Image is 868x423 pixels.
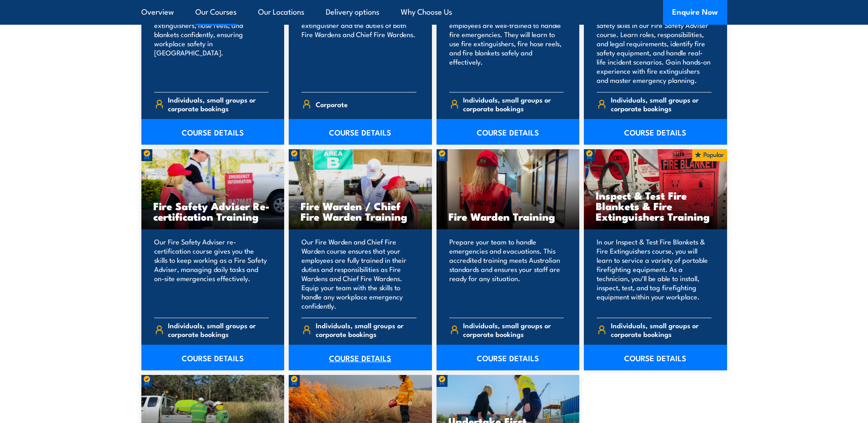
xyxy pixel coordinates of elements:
span: Individuals, small groups or corporate bookings [611,321,712,338]
span: Individuals, small groups or corporate bookings [316,321,416,338]
span: Individuals, small groups or corporate bookings [463,95,564,113]
p: Prepare your team to handle emergencies and evacuations. This accredited training meets Australia... [449,237,564,310]
p: Our Fire Extinguisher and Fire Warden course will ensure your employees are well-trained to handl... [449,2,564,85]
a: COURSE DETAILS [289,345,432,370]
h3: Fire Warden Training [448,211,568,222]
p: Our Fire Warden and Chief Fire Warden course ensures that your employees are fully trained in the... [302,237,416,310]
p: In our Inspect & Test Fire Blankets & Fire Extinguishers course, you will learn to service a vari... [597,237,712,310]
span: Corporate [316,97,348,111]
p: Our Fire Safety Adviser re-certification course gives you the skills to keep working as a Fire Sa... [154,237,269,310]
a: COURSE DETAILS [141,119,285,145]
span: Individuals, small groups or corporate bookings [168,321,269,338]
a: COURSE DETAILS [141,345,285,370]
a: COURSE DETAILS [584,119,727,145]
a: COURSE DETAILS [437,119,580,145]
h3: Fire Safety Adviser Re-certification Training [153,201,273,222]
h3: Fire Warden / Chief Fire Warden Training [301,201,420,222]
a: COURSE DETAILS [584,345,727,370]
span: Individuals, small groups or corporate bookings [463,321,564,338]
h3: Inspect & Test Fire Blankets & Fire Extinguishers Training [596,190,715,222]
a: COURSE DETAILS [289,119,432,145]
span: Individuals, small groups or corporate bookings [611,95,712,113]
p: Train your team in essential fire safety. Learn to use fire extinguishers, hose reels, and blanke... [154,2,269,85]
span: Individuals, small groups or corporate bookings [168,95,269,113]
p: Equip your team in [GEOGRAPHIC_DATA] with key fire safety skills in our Fire Safety Adviser cours... [597,2,712,85]
a: COURSE DETAILS [437,345,580,370]
p: Our Fire Combo Awareness Day includes training on how to use a fire extinguisher and the duties o... [302,2,416,85]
